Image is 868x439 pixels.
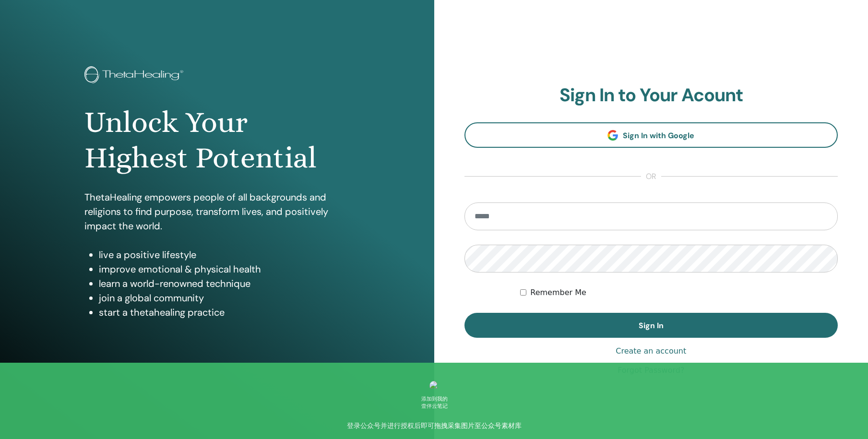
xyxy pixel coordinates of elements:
[84,190,350,233] p: ThetaHealing empowers people of all backgrounds and religions to find purpose, transform lives, a...
[530,287,586,298] label: Remember Me
[639,320,664,331] span: Sign In
[464,122,838,148] a: Sign In with Google
[464,84,838,107] h2: Sign In to Your Acount
[99,248,350,262] li: live a positive lifestyle
[84,105,350,176] h1: Unlock Your Highest Potential
[616,345,686,357] a: Create an account
[99,276,350,291] li: learn a world-renowned technique
[99,305,350,320] li: start a thetahealing practice
[520,287,838,298] div: Keep me authenticated indefinitely or until I manually logout
[464,313,838,338] button: Sign In
[623,131,694,141] span: Sign In with Google
[99,291,350,305] li: join a global community
[641,171,661,182] span: or
[99,262,350,276] li: improve emotional & physical health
